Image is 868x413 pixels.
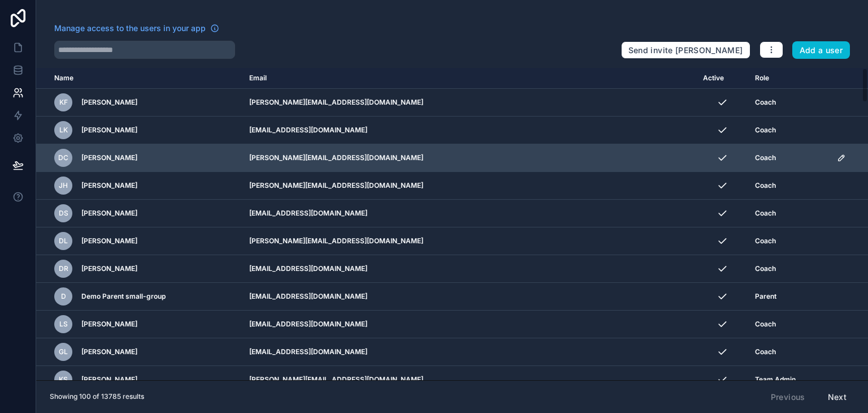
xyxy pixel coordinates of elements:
[242,89,696,117] td: [PERSON_NAME][EMAIL_ADDRESS][DOMAIN_NAME]
[820,388,854,407] button: Next
[81,153,137,162] span: [PERSON_NAME]
[59,126,68,135] span: LK
[755,181,776,190] span: Coach
[755,153,776,162] span: Coach
[242,68,696,89] th: Email
[59,98,68,107] span: KF
[755,209,776,218] span: Coach
[696,68,748,89] th: Active
[50,392,144,401] span: Showing 100 of 13785 results
[81,209,137,218] span: [PERSON_NAME]
[81,375,137,384] span: [PERSON_NAME]
[61,292,66,301] span: D
[755,292,776,301] span: Parent
[621,41,750,59] button: Send invite [PERSON_NAME]
[242,255,696,283] td: [EMAIL_ADDRESS][DOMAIN_NAME]
[81,292,166,301] span: Demo Parent small-group
[81,126,137,135] span: [PERSON_NAME]
[59,236,68,246] span: DL
[59,209,68,218] span: DS
[81,347,137,356] span: [PERSON_NAME]
[755,375,796,384] span: Team Admin
[81,181,137,190] span: [PERSON_NAME]
[242,144,696,172] td: [PERSON_NAME][EMAIL_ADDRESS][DOMAIN_NAME]
[755,320,776,329] span: Coach
[748,68,830,89] th: Role
[36,68,868,380] div: scrollable content
[242,172,696,200] td: [PERSON_NAME][EMAIL_ADDRESS][DOMAIN_NAME]
[59,320,68,329] span: LS
[242,366,696,394] td: [PERSON_NAME][EMAIL_ADDRESS][DOMAIN_NAME]
[58,153,68,162] span: DC
[81,264,137,273] span: [PERSON_NAME]
[242,117,696,144] td: [EMAIL_ADDRESS][DOMAIN_NAME]
[59,375,68,384] span: KS
[59,347,68,356] span: GL
[755,126,776,135] span: Coach
[59,264,68,273] span: DR
[81,236,137,246] span: [PERSON_NAME]
[755,347,776,356] span: Coach
[54,23,206,34] span: Manage access to the users in your app
[59,181,68,190] span: JH
[755,98,776,107] span: Coach
[81,98,137,107] span: [PERSON_NAME]
[755,236,776,246] span: Coach
[242,283,696,311] td: [EMAIL_ADDRESS][DOMAIN_NAME]
[242,227,696,255] td: [PERSON_NAME][EMAIL_ADDRESS][DOMAIN_NAME]
[36,68,242,89] th: Name
[242,311,696,338] td: [EMAIL_ADDRESS][DOMAIN_NAME]
[54,23,219,34] a: Manage access to the users in your app
[242,200,696,227] td: [EMAIL_ADDRESS][DOMAIN_NAME]
[792,41,850,59] button: Add a user
[755,264,776,273] span: Coach
[81,320,137,329] span: [PERSON_NAME]
[242,338,696,366] td: [EMAIL_ADDRESS][DOMAIN_NAME]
